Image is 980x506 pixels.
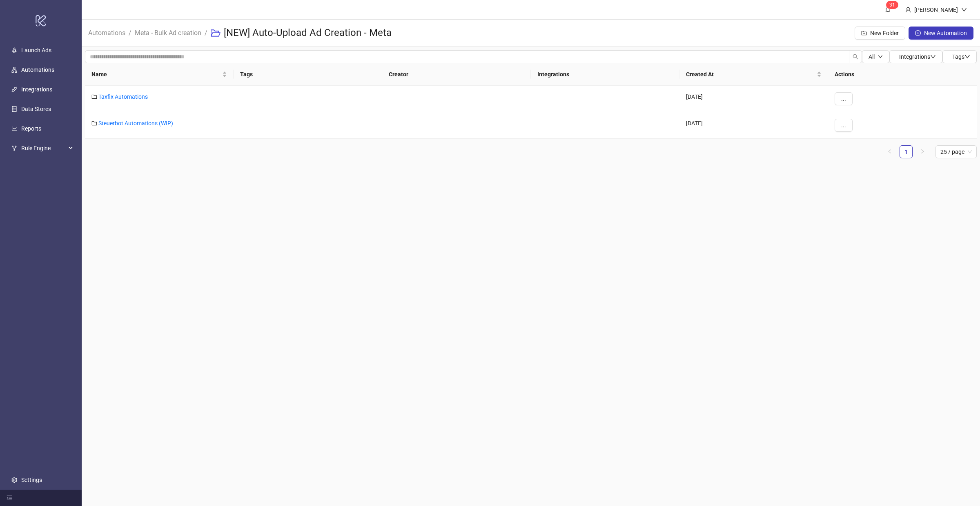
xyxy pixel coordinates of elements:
a: Data Stores [21,106,51,113]
span: search [853,54,858,60]
th: Integrations [531,63,679,86]
h3: [NEW] Auto-Upload Ad Creation - Meta [224,27,392,40]
span: down [878,54,883,59]
span: fork [11,146,17,151]
span: folder-open [211,28,220,38]
div: [DATE] [679,86,828,112]
th: Name [85,63,234,86]
span: plus-circle [915,30,921,36]
a: Meta - Bulk Ad creation [133,28,203,37]
div: [PERSON_NAME] [911,5,961,14]
span: 25 / page [940,146,972,158]
li: 1 [900,145,913,158]
span: left [887,149,892,154]
a: Automations [87,28,127,37]
button: Tagsdown [942,50,977,63]
span: Created At [686,70,815,79]
li: / [129,20,131,46]
span: 1 [892,2,895,8]
a: Automations [21,67,54,73]
th: Created At [679,63,828,86]
span: down [930,54,936,60]
th: Tags [234,63,382,86]
th: Creator [382,63,531,86]
span: All [869,53,875,60]
span: right [920,149,925,154]
span: folder [91,94,97,100]
span: user [905,7,911,13]
button: New Automation [909,27,973,40]
span: Integrations [899,53,936,60]
span: menu-fold [7,495,12,501]
span: folder [91,120,97,126]
a: Integrations [21,87,52,93]
a: Settings [21,477,42,483]
button: ... [835,92,853,105]
sup: 31 [886,1,898,9]
li: Next Page [916,145,929,158]
span: New Folder [870,30,899,36]
a: Launch Ads [21,47,51,54]
li: / [205,20,207,46]
span: down [964,54,970,60]
button: ... [835,119,853,132]
div: Page Size [935,145,977,158]
span: Name [91,70,220,79]
span: down [961,7,967,13]
span: Tags [952,53,970,60]
span: Rule Engine [21,140,66,157]
span: New Automation [924,30,967,36]
li: Previous Page [883,145,896,158]
button: New Folder [855,27,905,40]
button: right [916,145,929,158]
button: Integrationsdown [889,50,942,63]
a: Taxfix Automations [98,93,148,100]
span: bell [885,7,891,12]
a: Steuerbot Automations (WIP) [98,120,173,126]
button: left [883,145,896,158]
button: Alldown [862,50,889,63]
span: 3 [889,2,892,8]
div: [DATE] [679,112,828,139]
a: 1 [900,146,912,158]
a: Reports [21,126,41,132]
span: ... [841,122,846,129]
th: Actions [828,63,977,86]
span: ... [841,95,846,102]
span: folder-add [861,30,867,36]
